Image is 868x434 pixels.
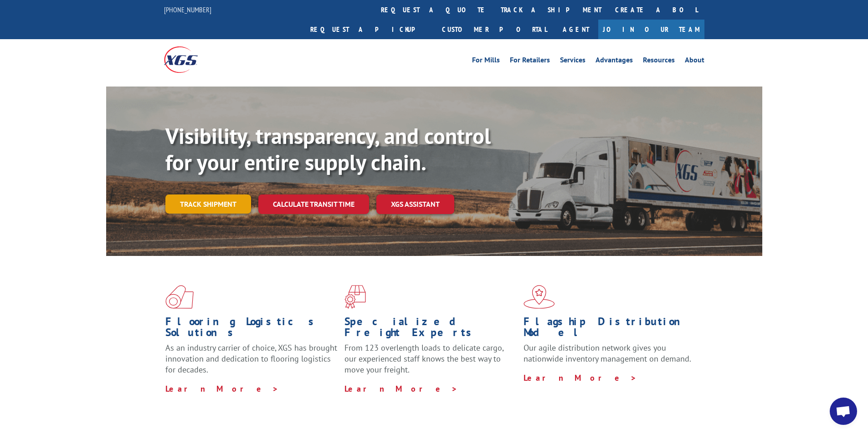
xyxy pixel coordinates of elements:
a: Request a pickup [303,20,435,39]
a: Agent [554,20,598,39]
a: Learn More > [344,383,458,394]
a: Services [560,56,586,66]
span: Our agile distribution network gives you nationwide inventory management on demand. [524,342,691,364]
a: [PHONE_NUMBER] [164,5,211,14]
a: Join Our Team [598,20,704,39]
img: xgs-icon-total-supply-chain-intelligence-red [165,285,194,309]
a: Advantages [596,56,633,66]
a: Resources [643,56,675,66]
img: xgs-icon-flagship-distribution-model-red [524,285,555,309]
a: XGS ASSISTANT [376,194,454,214]
div: Open chat [830,398,857,425]
img: xgs-icon-focused-on-flooring-red [344,285,366,309]
span: As an industry carrier of choice, XGS has brought innovation and dedication to flooring logistics... [165,342,337,375]
h1: Flooring Logistics Solutions [165,316,338,342]
a: Customer Portal [435,20,554,39]
a: Learn More > [165,383,279,394]
a: Calculate transit time [258,194,369,214]
a: About [685,56,704,66]
a: For Mills [472,56,500,66]
a: For Retailers [510,56,550,66]
a: Learn More > [524,373,637,383]
b: Visibility, transparency, and control for your entire supply chain. [165,122,491,176]
h1: Flagship Distribution Model [524,316,696,342]
h1: Specialized Freight Experts [344,316,517,342]
a: Track shipment [165,194,251,214]
p: From 123 overlength loads to delicate cargo, our experienced staff knows the best way to move you... [344,342,517,383]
